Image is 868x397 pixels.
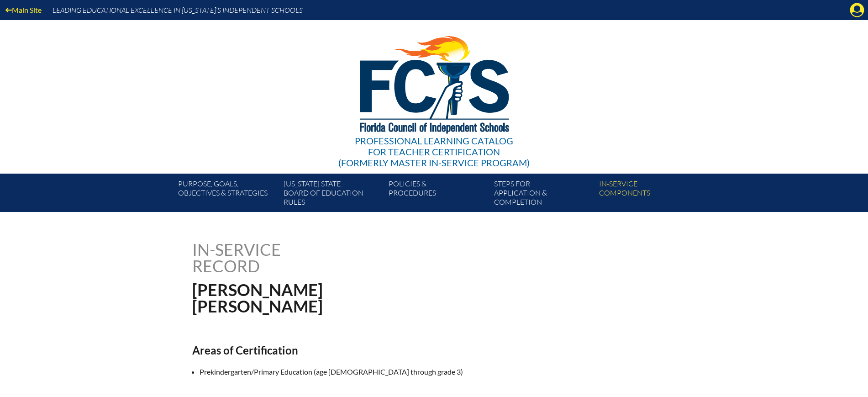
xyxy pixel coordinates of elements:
a: [US_STATE] StateBoard of Education rules [280,177,385,212]
span: for Teacher Certification [368,146,500,157]
li: Prekindergarten/Primary Education (age [DEMOGRAPHIC_DATA] through grade 3) [200,366,521,378]
div: Professional Learning Catalog (formerly Master In-service Program) [338,135,530,168]
h1: [PERSON_NAME] [PERSON_NAME] [192,281,492,314]
a: Main Site [2,4,45,16]
a: Steps forapplication & completion [490,177,595,212]
a: In-servicecomponents [595,177,700,212]
a: Purpose, goals,objectives & strategies [174,177,279,212]
img: FCISlogo221.eps [340,20,528,145]
h2: Areas of Certification [192,344,514,357]
a: Professional Learning Catalog for Teacher Certification(formerly Master In-service Program) [335,18,533,170]
a: Policies &Procedures [385,177,490,212]
h1: In-service record [192,241,376,274]
svg: Manage account [850,3,864,17]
